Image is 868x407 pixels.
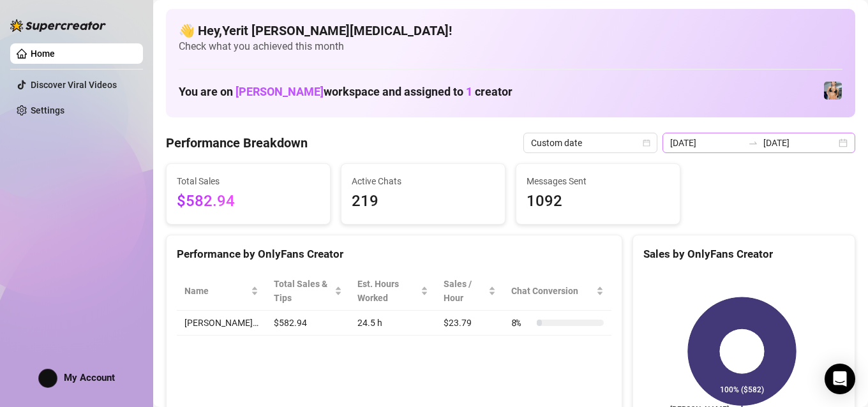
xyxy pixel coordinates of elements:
span: Active Chats [352,174,495,188]
td: $23.79 [436,311,503,336]
span: Check what you achieved this month [179,40,842,54]
a: Discover Viral Videos [31,80,117,90]
input: End date [763,136,836,150]
td: $582.94 [266,311,350,336]
h1: You are on workspace and assigned to creator [179,85,513,99]
span: 219 [352,189,495,214]
span: 8 % [511,316,532,330]
span: swap-right [748,138,758,148]
h4: 👋 Hey, Yerit [PERSON_NAME][MEDICAL_DATA] ! [179,22,842,40]
span: calendar [643,139,650,147]
th: Sales / Hour [436,272,503,311]
span: Chat Conversion [511,284,594,298]
a: Settings [31,105,64,115]
img: Veronica [824,82,842,100]
span: [PERSON_NAME] [236,85,324,98]
h4: Performance Breakdown [166,134,308,152]
span: My Account [64,372,115,383]
span: 1 [466,85,472,98]
span: Total Sales & Tips [274,277,332,305]
div: Est. Hours Worked [357,277,418,305]
span: Total Sales [177,174,320,188]
img: logo-BBDzfeDw.svg [10,19,106,32]
span: Custom date [531,133,650,152]
span: to [748,138,758,148]
span: Name [184,284,248,298]
td: [PERSON_NAME]… [177,311,266,336]
th: Total Sales & Tips [266,272,350,311]
td: 24.5 h [350,311,436,336]
a: Home [31,48,55,59]
div: Performance by OnlyFans Creator [177,246,611,263]
img: ACg8ocK6OQ2ET7Ml09hTknWbgcmPsoSQlBaLclLmg__OI_E2fbQyDYLa=s96-c [39,369,57,387]
span: 1092 [527,189,670,214]
th: Name [177,272,266,311]
th: Chat Conversion [504,272,611,311]
span: $582.94 [177,189,320,214]
div: Sales by OnlyFans Creator [643,246,844,263]
span: Messages Sent [527,174,670,188]
div: Open Intercom Messenger [825,364,855,394]
input: Start date [670,136,743,150]
span: Sales / Hour [444,277,485,305]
